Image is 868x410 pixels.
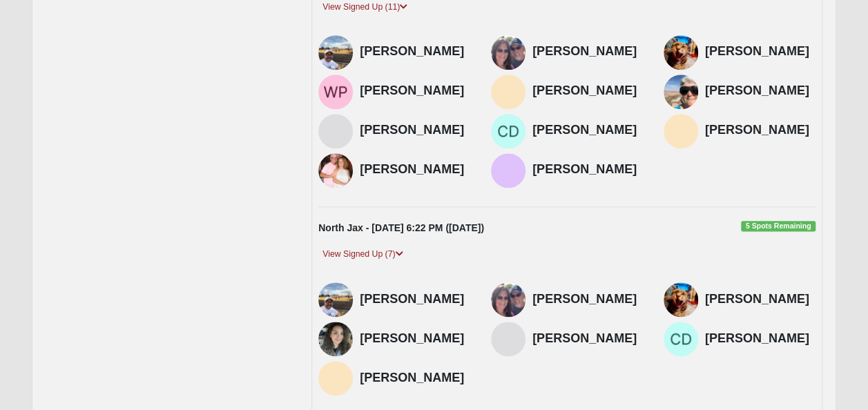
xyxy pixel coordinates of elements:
img: Roberta Smith [491,282,525,317]
h4: [PERSON_NAME] [360,371,470,386]
img: Roberta Smith [491,35,525,70]
img: Jill Mullineaux [664,75,698,109]
img: Shannon Charles [664,114,698,148]
h4: [PERSON_NAME] [532,162,643,177]
img: Buddy Chadwell [491,153,525,188]
h4: [PERSON_NAME] [705,44,816,59]
img: Charles Dunham [664,322,698,356]
h4: [PERSON_NAME] [360,162,470,177]
h4: [PERSON_NAME] [532,84,643,99]
img: Jenn Wiest [664,282,698,317]
img: Artie Cox [318,282,353,317]
h4: [PERSON_NAME] [532,331,643,346]
img: Shannon Charles [318,361,353,396]
img: Susan Chadwell [318,153,353,188]
strong: North Jax - [DATE] 6:22 PM ([DATE]) [318,222,484,233]
h4: [PERSON_NAME] [360,123,470,138]
img: Roxanne Jardine [491,75,525,109]
img: Charles Dunham [491,114,525,148]
img: Artie Cox [318,35,353,70]
img: Jenn Wiest [664,35,698,70]
h4: [PERSON_NAME] [532,292,643,307]
img: Evelyn Dunham [491,322,525,356]
h4: [PERSON_NAME] [705,331,816,346]
h4: [PERSON_NAME] [532,123,643,138]
img: Evelyn Dunham [318,114,353,148]
img: Mariah Rodriguez [318,322,353,356]
h4: [PERSON_NAME] [360,44,470,59]
h4: [PERSON_NAME] [705,123,816,138]
h4: [PERSON_NAME] [360,84,470,99]
a: View Signed Up (7) [318,247,407,262]
h4: [PERSON_NAME] [705,84,816,99]
img: Wanda Painter [318,75,353,109]
span: 5 Spots Remaining [741,221,815,232]
h4: [PERSON_NAME] [532,44,643,59]
h4: [PERSON_NAME] [705,292,816,307]
h4: [PERSON_NAME] [360,331,470,346]
h4: [PERSON_NAME] [360,292,470,307]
